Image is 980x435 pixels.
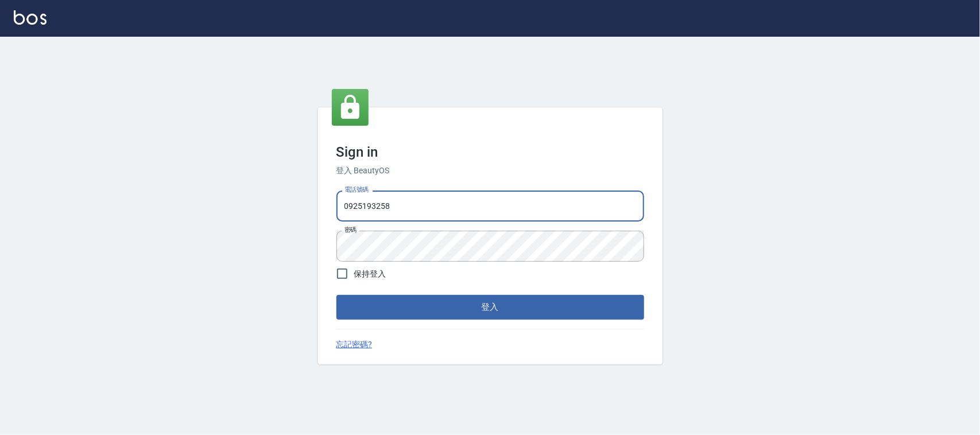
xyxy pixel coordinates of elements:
a: 忘記密碼? [336,339,373,351]
img: Logo [14,10,47,25]
label: 電話號碼 [344,185,369,194]
h6: 登入 BeautyOS [336,165,644,177]
button: 登入 [336,295,644,319]
h3: Sign in [336,144,644,160]
span: 保持登入 [354,268,386,280]
label: 密碼 [344,226,357,234]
